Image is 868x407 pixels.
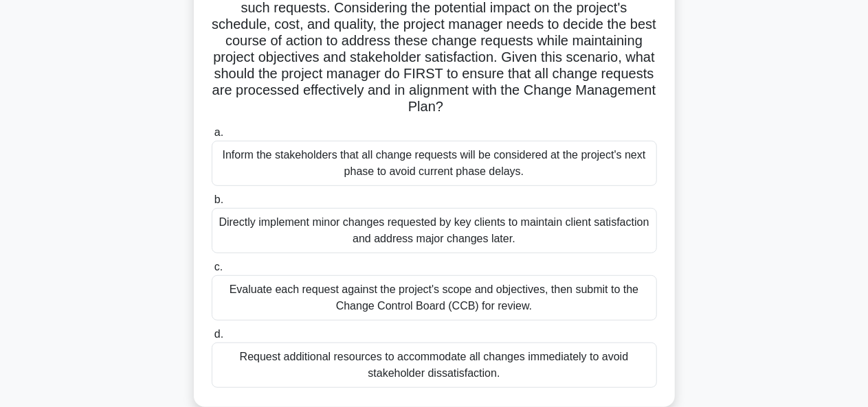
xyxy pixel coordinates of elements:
div: Evaluate each request against the project's scope and objectives, then submit to the Change Contr... [212,275,657,321]
span: c. [214,261,223,272]
div: Request additional resources to accommodate all changes immediately to avoid stakeholder dissatis... [212,342,657,388]
div: Directly implement minor changes requested by key clients to maintain client satisfaction and add... [212,208,657,253]
div: Inform the stakeholders that all change requests will be considered at the project's next phase t... [212,141,657,186]
span: b. [214,194,223,205]
span: d. [214,328,223,340]
span: a. [214,126,223,138]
